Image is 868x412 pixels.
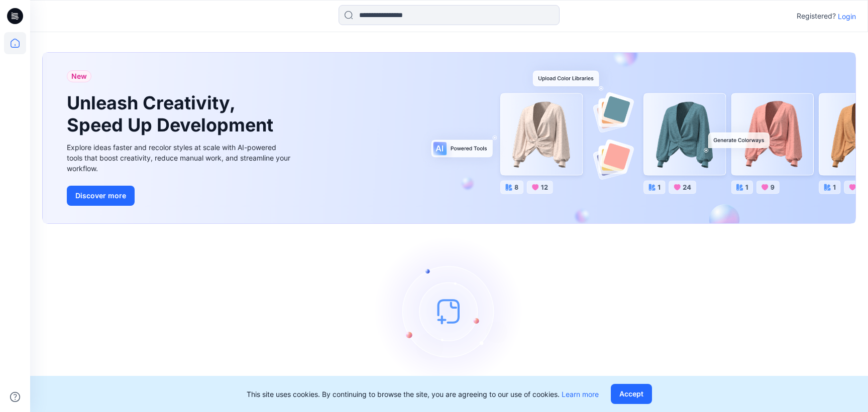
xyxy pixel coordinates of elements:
a: Discover more [67,186,293,206]
button: Discover more [67,186,135,206]
span: New [71,70,87,82]
p: Registered? [797,10,836,22]
p: Login [838,11,856,22]
div: Explore ideas faster and recolor styles at scale with AI-powered tools that boost creativity, red... [67,142,293,174]
h1: Unleash Creativity, Speed Up Development [67,92,278,135]
a: Learn more [562,390,599,398]
p: This site uses cookies. By continuing to browse the site, you are agreeing to our use of cookies. [247,389,599,399]
img: empty-state-image.svg [374,236,524,386]
button: Accept [611,384,652,404]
